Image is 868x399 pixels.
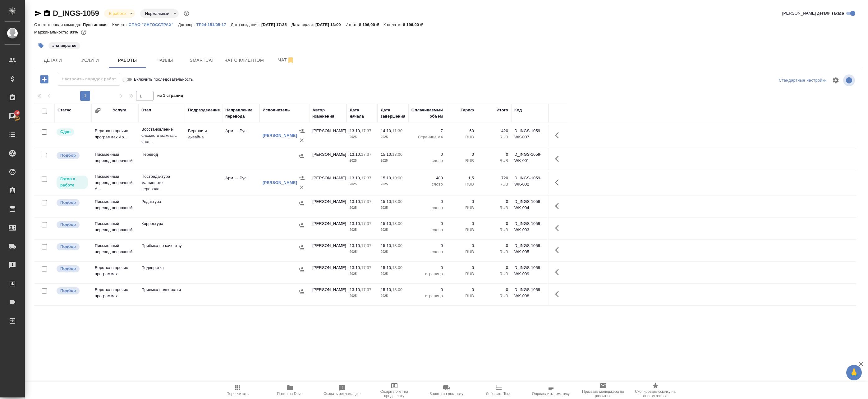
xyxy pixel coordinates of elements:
div: Итого [497,107,508,113]
button: Назначить [297,151,306,161]
p: 2025 [381,271,406,277]
p: 0 [480,199,508,205]
span: Заявка на доставку [429,392,463,396]
p: слово [412,181,443,187]
p: 15.10, [381,152,392,157]
p: 720 [480,175,508,181]
button: Здесь прячутся важные кнопки [551,199,566,213]
a: D_INGS-1059 [53,9,99,17]
div: Можно подбирать исполнителей [56,287,89,295]
div: Автор изменения [312,107,343,119]
p: 13:00 [392,221,402,226]
div: Этап [141,107,151,113]
a: [PERSON_NAME] [263,133,297,138]
p: Корректура [141,221,182,227]
p: 2025 [381,158,406,164]
p: 13.10, [350,243,361,248]
p: Подбор [60,222,76,228]
svg: Отписаться [287,56,294,64]
p: 8 196,00 ₽ [359,22,383,27]
p: 0 [412,199,443,205]
button: Назначить [297,221,306,230]
p: Готов к работе [60,176,84,188]
p: RUB [449,293,474,299]
p: RUB [449,158,474,164]
p: 13.10, [350,287,361,292]
p: ТР24-151/05-17 [196,22,231,27]
p: слово [412,205,443,211]
p: 17:37 [361,265,371,270]
p: слово [412,158,443,164]
span: Чат [271,56,301,64]
p: 0 [449,265,474,271]
div: Код [514,107,522,113]
p: 14.10, [381,128,392,133]
td: [PERSON_NAME] [309,125,347,146]
p: 2025 [381,134,406,140]
td: D_INGS-1059-WK-001 [511,148,549,170]
td: [PERSON_NAME] [309,172,347,194]
p: страница [412,293,443,299]
span: Чат с клиентом [224,56,264,64]
span: Папка на Drive [277,392,303,396]
div: Можно подбирать исполнителей [56,243,89,251]
p: 7 [412,128,443,134]
div: Дата начала [350,107,374,119]
p: 13.10, [350,265,361,270]
p: 17:37 [361,287,371,292]
p: 17:37 [361,243,371,248]
p: 0 [449,199,474,205]
td: D_INGS-1059-WK-003 [511,217,549,239]
span: [PERSON_NAME] детали заказа [782,10,844,16]
span: Услуги [75,56,105,64]
p: 0 [412,265,443,271]
p: Страница А4 [412,134,443,140]
td: Верстка в прочих программах [92,262,138,283]
p: 15.10, [381,221,392,226]
button: Доп статусы указывают на важность/срочность заказа [182,9,191,17]
span: 16 [11,110,23,116]
span: на верстке [48,43,81,48]
button: Папка на Drive [264,382,316,399]
p: 13.10, [350,199,361,204]
div: Можно подбирать исполнителей [56,151,89,160]
button: Здесь прячутся важные кнопки [551,221,566,235]
p: RUB [480,181,508,187]
button: Здесь прячутся важные кнопки [551,243,566,258]
td: D_INGS-1059-WK-005 [511,240,549,261]
p: 1,5 [449,175,474,181]
button: Здесь прячутся важные кнопки [551,151,566,166]
p: RUB [480,205,508,211]
button: Создать рекламацию [316,382,368,399]
a: [PERSON_NAME] [263,180,297,185]
p: Сдан [60,129,71,135]
p: 13:00 [392,152,402,157]
td: Письменный перевод несрочный [92,195,138,217]
p: Приемка подверстки [141,287,182,293]
button: Назначить [297,243,306,252]
button: Назначить [297,126,306,136]
p: 0 [449,221,474,227]
button: Скопировать ссылку для ЯМессенджера [34,10,42,17]
p: Пушкинская [83,22,113,27]
div: В работе [140,9,179,18]
p: RUB [480,158,508,164]
button: Здесь прячутся важные кнопки [551,128,566,143]
p: Восстановление сложного макета с част... [141,126,182,145]
p: 13.10, [350,152,361,157]
div: Исполнитель [263,107,290,113]
p: 0 [412,221,443,227]
span: Создать рекламацию [324,392,361,396]
td: [PERSON_NAME] [309,240,347,261]
p: Договор: [178,22,196,27]
span: Включить последовательность [134,76,193,83]
button: Призвать менеджера по развитию [577,382,629,399]
p: Подбор [60,244,76,250]
div: Менеджер проверил работу исполнителя, передает ее на следующий этап [56,128,89,136]
p: Перевод [141,151,182,158]
p: Итого: [346,22,359,27]
p: 0 [449,151,474,158]
p: 13.10, [350,221,361,226]
p: 0 [449,243,474,249]
p: 13.10, [350,176,361,180]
